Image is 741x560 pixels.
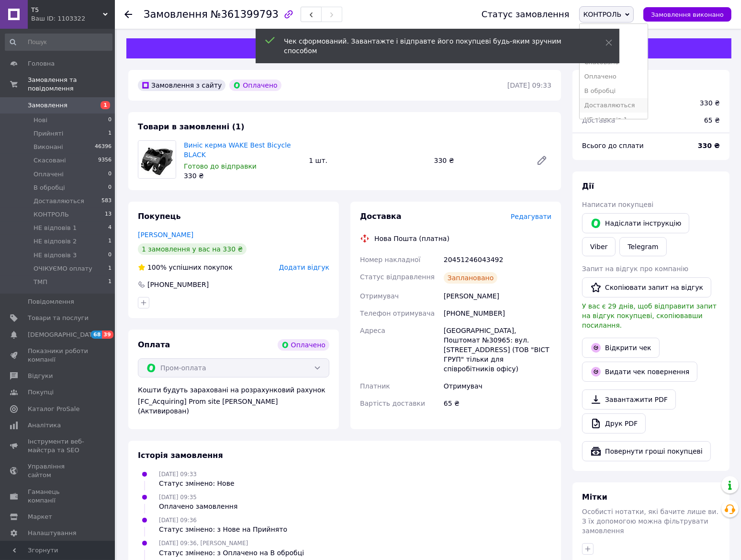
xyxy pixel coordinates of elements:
[284,36,582,56] div: Чек сформований. Завантажте і відправте його покупцеві будь-яким зручним способом
[28,437,89,455] span: Інструменти веб-майстра та SEO
[442,322,553,377] div: [GEOGRAPHIC_DATA], Поштомат №30965: вул. [STREET_ADDRESS] (ТОВ "ВІСТ ГРУП" тільки для співробітни...
[184,141,291,159] a: Виніс керма WAKE Best Bicycle BLACK
[159,502,237,511] div: Оплачено замовлення
[582,441,711,461] button: Повернути гроші покупцеві
[360,273,435,281] span: Статус відправлення
[34,129,63,138] span: Прийняті
[108,224,112,232] span: 4
[28,331,99,339] span: [DEMOGRAPHIC_DATA]
[582,201,653,208] span: Написати покупцеві
[582,182,594,191] span: Дії
[229,80,281,91] div: Оплачено
[108,278,112,286] span: 1
[5,34,112,51] input: Пошук
[584,11,622,18] span: КОНТРОЛЬ
[34,251,77,260] span: НЕ відповів 3
[34,143,63,151] span: Виконані
[138,122,245,131] span: Товари в замовленні (1)
[28,101,67,110] span: Замовлення
[442,395,553,412] div: 65 ₴
[138,141,176,178] img: Виніс керма WAKE Best Bicycle BLACK
[582,338,660,358] a: Відкрити чек
[651,11,724,18] span: Замовлення виконано
[184,171,301,181] div: 330 ₴
[580,98,648,113] li: Доставляються
[582,508,719,535] span: Особисті нотатки, які бачите лише ви. З їх допомогою можна фільтрувати замовлення
[34,116,47,125] span: Нові
[144,9,208,20] span: Замовлення
[360,292,399,300] span: Отримувач
[442,377,553,395] div: Отримувач
[34,170,64,179] span: Оплачені
[91,331,102,339] span: 68
[28,462,89,480] span: Управління сайтом
[34,278,47,286] span: ТМП
[184,162,257,170] span: Готово до відправки
[582,116,615,124] span: Доставка
[482,10,570,19] div: Статус замовлення
[159,494,197,501] span: [DATE] 09:35
[28,314,89,322] span: Товари та послуги
[582,492,607,502] span: Мітки
[430,154,528,167] div: 330 ₴
[580,84,648,98] li: В обробці
[138,212,181,221] span: Покупець
[211,9,279,20] span: №361399793
[28,388,54,397] span: Покупці
[279,263,329,271] span: Додати відгук
[28,405,79,413] span: Каталог ProSale
[580,69,648,84] li: Оплачено
[507,81,551,89] time: [DATE] 09:33
[108,129,112,138] span: 1
[278,339,329,351] div: Оплачено
[108,237,112,246] span: 1
[28,76,115,93] span: Замовлення та повідомлення
[31,14,115,23] div: Ваш ID: 1103322
[34,224,77,232] span: НЕ відповів 1
[643,7,731,22] button: Замовлення виконано
[360,327,385,334] span: Адреса
[147,263,167,271] span: 100%
[582,389,676,410] a: Завантажити PDF
[34,210,69,219] span: КОНТРОЛЬ
[582,213,689,233] button: Надіслати інструкцію
[138,385,329,416] div: Кошти будуть зараховані на розрахунковий рахунок
[101,197,112,206] span: 583
[159,479,235,488] div: Статус змінено: Нове
[28,488,89,505] span: Гаманець компанії
[360,400,425,407] span: Вартість доставки
[159,540,248,547] span: [DATE] 09:36, [PERSON_NAME]
[34,264,92,273] span: ОЧІКУЄМО оплату
[105,210,112,219] span: 13
[95,143,112,151] span: 46396
[582,302,717,329] span: У вас є 29 днів, щоб відправити запит на відгук покупцеві, скопіювавши посилання.
[108,251,112,260] span: 0
[108,183,112,192] span: 0
[34,183,65,192] span: В обробці
[442,251,553,268] div: 20451246043492
[582,362,697,382] button: Видати чек повернення
[108,170,112,179] span: 0
[28,59,55,68] span: Головна
[360,256,421,263] span: Номер накладної
[698,110,726,131] div: 65 ₴
[28,421,61,430] span: Аналітика
[159,517,197,524] span: [DATE] 09:36
[138,231,193,239] a: [PERSON_NAME]
[28,372,53,380] span: Відгуки
[108,116,112,125] span: 0
[582,142,644,149] span: Всього до сплати
[124,10,132,19] div: Повернутися назад
[532,151,551,170] a: Редагувати
[360,382,390,390] span: Платник
[101,101,110,109] span: 1
[102,331,113,339] span: 39
[146,280,210,289] div: [PHONE_NUMBER]
[582,237,616,256] a: Viber
[34,156,66,165] span: Скасовані
[28,297,74,306] span: Повідомлення
[159,525,287,534] div: Статус змінено: з Нове на Прийнято
[511,213,551,220] span: Редагувати
[442,287,553,305] div: [PERSON_NAME]
[34,237,77,246] span: НЕ відповів 2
